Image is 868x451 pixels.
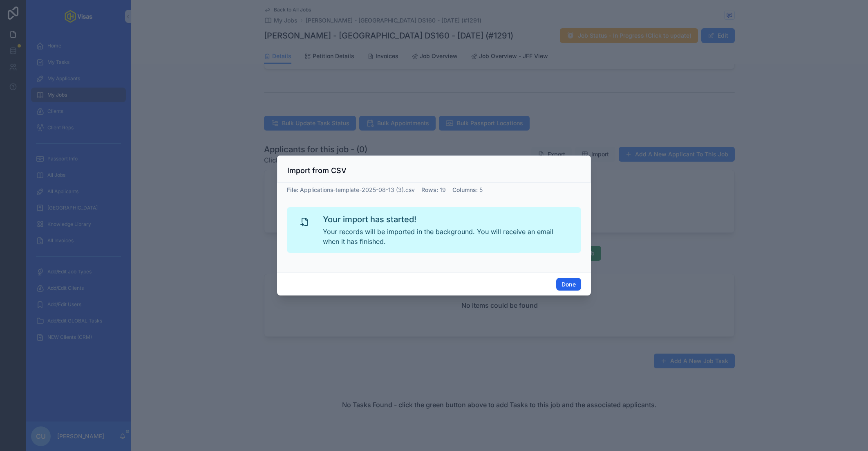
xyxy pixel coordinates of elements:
[421,186,438,193] span: Rows :
[440,186,446,193] span: 19
[323,214,568,225] h2: Your import has started!
[556,278,581,291] button: Done
[287,166,347,176] h3: Import from CSV
[479,186,483,193] span: 5
[452,186,478,193] span: Columns :
[323,227,568,246] p: Your records will be imported in the background. You will receive an email when it has finished.
[287,186,298,193] span: File :
[300,186,415,193] span: Applications-template-2025-08-13 (3).csv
